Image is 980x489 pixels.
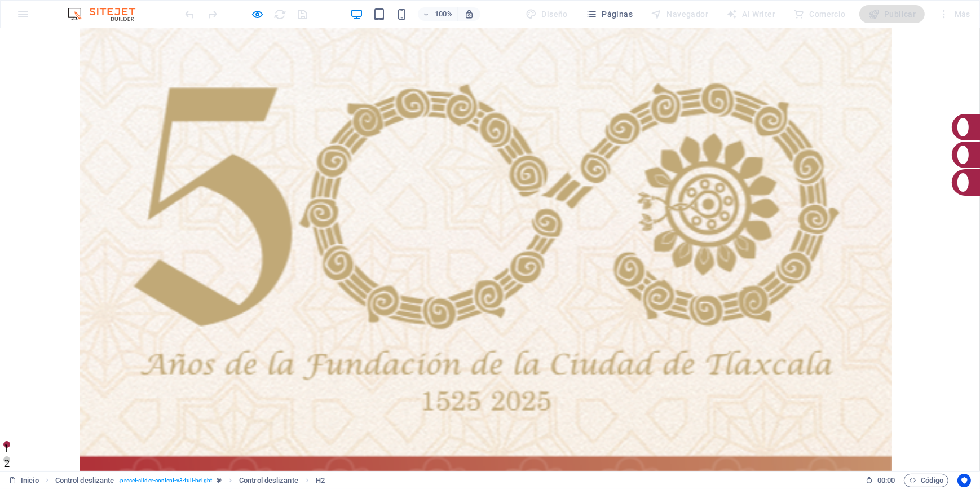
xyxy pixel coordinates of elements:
span: . preset-slider-content-v3-full-height [118,474,211,487]
span: Haz clic para seleccionar y doble clic para editar [316,474,325,487]
i: Este elemento es un preajuste personalizable [217,477,222,483]
button: 1 [3,413,10,420]
span: Código [909,474,943,487]
span: Haz clic para seleccionar y doble clic para editar [55,474,114,487]
img: Editor Logo [65,7,149,21]
button: 2 [3,428,10,435]
button: 100% [418,7,458,21]
h6: 100% [435,7,453,21]
span: Haz clic para seleccionar y doble clic para editar [239,474,298,487]
button: Usercentrics [957,474,971,487]
i: Al redimensionar, ajustar el nivel de zoom automáticamente para ajustarse al dispositivo elegido. [464,9,474,19]
button: Páginas [581,5,637,23]
div: Diseño (Ctrl+Alt+Y) [521,5,572,23]
span: : [885,476,887,484]
nav: breadcrumb [55,474,325,487]
span: 00 00 [877,474,895,487]
a: Haz clic para cancelar la selección y doble clic para abrir páginas [9,474,39,487]
h6: Tiempo de la sesión [866,474,895,487]
button: Código [904,474,948,487]
span: Páginas [586,8,633,20]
